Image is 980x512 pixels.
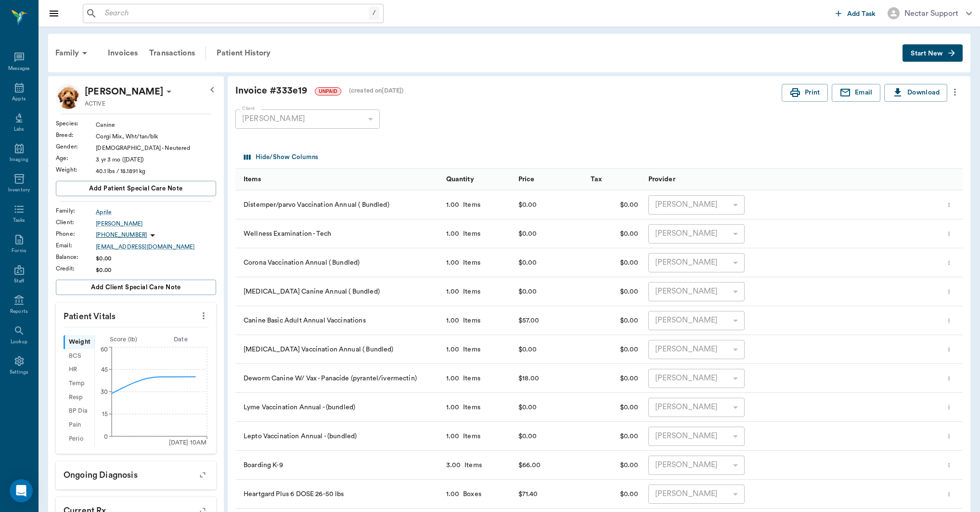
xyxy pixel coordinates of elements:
p: [PERSON_NAME] [85,84,163,99]
div: Quantity [446,166,474,193]
div: Provider [644,169,791,190]
div: / [369,7,379,20]
div: $0.00 [518,429,537,444]
div: Price [518,166,535,193]
div: Email : [56,241,96,250]
div: [PERSON_NAME] [648,427,745,446]
div: Phone : [56,229,96,238]
div: Forms [12,247,26,255]
span: UNPAID [315,88,341,95]
div: 1.00 [446,316,460,325]
span: Add patient Special Care Note [89,183,182,194]
button: more [943,226,954,242]
button: Select columns [242,150,321,165]
div: Wellness Examination - Tech [235,219,441,248]
div: [PERSON_NAME] [648,456,745,475]
div: 40.1 lbs / 18.1891 kg [96,167,216,175]
button: more [943,312,954,329]
div: 1.00 [446,345,460,354]
div: Items [244,166,261,193]
div: $0.00 [518,342,537,357]
div: Messages [8,65,30,72]
button: Add Task [832,4,880,22]
button: Add client Special Care Note [56,280,216,295]
div: [PERSON_NAME] [648,253,745,272]
button: more [943,197,954,213]
button: more [943,486,954,502]
div: [MEDICAL_DATA] Vaccination Annual ( Bundled) [235,335,441,364]
div: $0.00 [586,248,644,277]
div: Resp [64,391,94,404]
div: Items [235,169,441,190]
div: 1.00 [446,489,460,499]
label: Client [242,105,255,112]
div: Hopper Aprile [85,84,163,99]
div: Items [459,431,480,441]
div: Labs [14,126,24,133]
div: $0.00 [586,422,644,451]
tspan: 30 [101,389,108,395]
div: $57.00 [518,313,540,328]
div: $71.40 [518,487,538,501]
div: $66.00 [518,458,541,472]
div: Quantity [441,169,514,190]
div: Items [459,200,480,210]
div: $0.00 [586,364,644,393]
div: Credit : [56,264,96,273]
div: $18.00 [518,371,540,386]
div: [PERSON_NAME] [648,311,745,330]
div: BCS [64,349,94,363]
div: $0.00 [586,190,644,219]
div: Items [459,287,480,296]
div: Gender : [56,142,96,151]
div: $0.00 [518,227,537,241]
div: $0.00 [96,254,216,263]
div: Weight [64,335,94,349]
div: [PERSON_NAME] [648,340,745,359]
div: Tax [586,169,644,190]
div: $0.00 [586,480,644,509]
div: Lookup [11,338,27,346]
button: Close drawer [44,4,64,23]
div: [EMAIL_ADDRESS][DOMAIN_NAME] [96,243,216,251]
div: $0.00 [586,277,644,306]
div: Species : [56,119,96,128]
div: $0.00 [586,219,644,248]
a: Transactions [143,41,201,65]
div: 1.00 [446,258,460,268]
div: Client : [56,218,96,227]
div: Boxes [459,489,481,499]
div: Heartgard Plus 6 DOSE 26-50 lbs [235,480,441,509]
button: more [943,341,954,358]
a: Aprile [96,208,216,216]
div: $0.00 [518,256,537,270]
div: 1.00 [446,431,460,441]
div: Boarding K-9 [235,451,441,480]
div: Date [152,335,209,344]
div: 1.00 [446,403,460,412]
tspan: 0 [104,433,108,439]
div: HR [64,363,94,377]
div: Items [459,374,480,383]
div: Reports [10,308,28,315]
div: Items [459,229,480,239]
div: $0.00 [586,451,644,480]
tspan: 15 [102,411,108,417]
div: Items [461,460,482,470]
button: Email [832,84,880,102]
div: Canine Basic Adult Annual Vaccinations [235,306,441,335]
div: $0.00 [518,284,537,299]
button: Nectar Support [880,4,980,22]
div: Appts [12,95,26,103]
div: Items [459,345,480,354]
div: $0.00 [518,400,537,415]
div: Age : [56,154,96,162]
div: Deworm Canine W/ Vax - Panacide (pyrantel/ivermectin) [235,364,441,393]
button: more [943,457,954,473]
div: Family [50,41,96,65]
div: Price [514,169,586,190]
div: Items [459,403,480,412]
div: Tax [591,166,602,193]
button: Print [782,84,828,102]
